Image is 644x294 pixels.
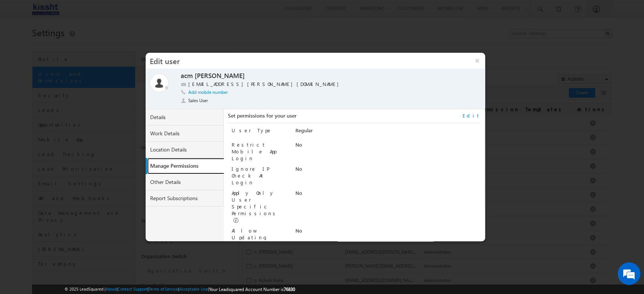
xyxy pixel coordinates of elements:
div: No [295,227,480,238]
span: © 2025 LeadSquared | | | | | [65,286,295,293]
div: Minimize live chat window [124,4,142,22]
a: About [106,286,117,291]
div: No [295,141,480,152]
a: Location Details [146,142,224,158]
label: [EMAIL_ADDRESS][PERSON_NAME][DOMAIN_NAME] [188,81,343,88]
a: Details [146,109,224,126]
label: acm [181,72,193,80]
label: Allow Updating Manager In Hierarchy [231,227,274,254]
img: d_60004797649_company_0_60004797649 [13,40,32,49]
a: Other Details [146,174,224,190]
div: Set permissions for your user [227,112,480,123]
a: Contact Support [118,286,148,291]
span: Sales User [188,97,209,104]
div: Regular [295,127,480,138]
div: No [295,165,480,176]
label: Apply Only User Specific Permissions [231,190,278,216]
label: [PERSON_NAME] [195,72,245,80]
a: Report Subscriptions [146,190,224,207]
a: Terms of Service [149,286,178,291]
button: × [469,53,485,69]
a: Add mobile number [188,89,228,95]
em: Start Chat [103,232,137,242]
h3: Edit user [146,53,469,69]
a: Acceptable Use [179,286,208,291]
a: Work Details [146,126,224,142]
a: Edit [463,112,480,119]
div: No [295,190,480,200]
a: Manage Permissions [147,158,226,174]
label: Ignore IP Check At Login [231,165,268,185]
span: Your Leadsquared Account Number is [209,286,295,292]
span: 76830 [284,286,295,292]
label: Restrict Mobile App Login [231,141,276,161]
label: User Type [231,127,272,133]
textarea: Type your message and hit 'Enter' [10,70,138,226]
div: Chat with us now [39,40,127,49]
